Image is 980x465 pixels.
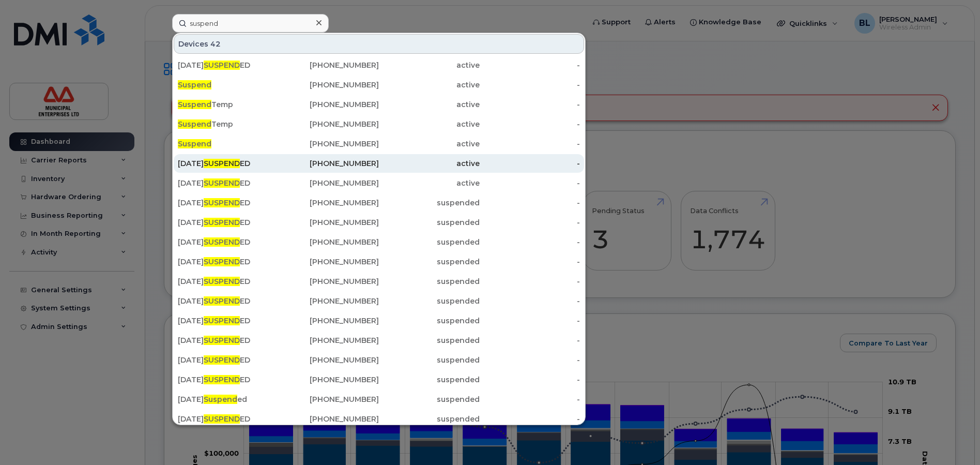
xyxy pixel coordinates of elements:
a: [DATE]SUSPENDED[PHONE_NUMBER]active- [174,154,584,173]
a: Suspend[PHONE_NUMBER]active- [174,134,584,153]
div: - [480,60,580,70]
a: SuspendTemp[PHONE_NUMBER]active- [174,95,584,114]
span: SUSPEND [204,277,240,286]
div: - [480,158,580,169]
div: [DATE] ED [178,335,279,346]
a: [DATE]SUSPENDED[PHONE_NUMBER]suspended- [174,292,584,310]
div: Devices [174,34,584,54]
div: [PHONE_NUMBER] [279,80,379,90]
span: Suspend [204,395,237,404]
div: [DATE] ED [178,198,279,208]
span: SUSPEND [204,257,240,266]
div: active [379,178,480,188]
div: active [379,158,480,169]
div: [PHONE_NUMBER] [279,60,379,70]
a: [DATE]SUSPENDED[PHONE_NUMBER]suspended- [174,311,584,330]
a: Suspend[PHONE_NUMBER]active- [174,76,584,94]
span: SUSPEND [204,316,240,325]
a: [DATE]SUSPENDED[PHONE_NUMBER]suspended- [174,252,584,271]
a: [DATE]SUSPENDED[PHONE_NUMBER]active- [174,56,584,74]
span: SUSPEND [204,218,240,227]
div: - [480,296,580,306]
div: suspended [379,198,480,208]
div: [DATE] ED [178,217,279,228]
span: Suspend [178,139,211,148]
span: SUSPEND [204,375,240,384]
a: [DATE]SUSPENDED[PHONE_NUMBER]suspended- [174,233,584,251]
span: SUSPEND [204,414,240,424]
div: [DATE] ED [178,296,279,306]
div: suspended [379,217,480,228]
div: [PHONE_NUMBER] [279,158,379,169]
div: [PHONE_NUMBER] [279,198,379,208]
span: SUSPEND [204,336,240,345]
span: SUSPEND [204,61,240,70]
a: [DATE]SUSPENDED[PHONE_NUMBER]active- [174,174,584,192]
div: suspended [379,276,480,287]
div: [PHONE_NUMBER] [279,316,379,326]
div: suspended [379,394,480,404]
div: [DATE] ED [178,355,279,365]
div: [PHONE_NUMBER] [279,355,379,365]
div: [DATE] ED [178,178,279,188]
div: [DATE] ED [178,257,279,267]
div: suspended [379,257,480,267]
div: active [379,119,480,129]
span: Suspend [178,100,211,109]
div: [DATE] ED [178,60,279,70]
div: Temp [178,99,279,110]
div: [PHONE_NUMBER] [279,394,379,404]
div: [PHONE_NUMBER] [279,276,379,287]
div: - [480,178,580,188]
div: suspended [379,355,480,365]
div: [DATE] ed [178,394,279,404]
a: [DATE]SUSPENDED[PHONE_NUMBER]suspended- [174,213,584,232]
div: [DATE] ED [178,237,279,247]
a: [DATE]SUSPENDED[PHONE_NUMBER]suspended- [174,331,584,350]
span: SUSPEND [204,178,240,188]
div: active [379,139,480,149]
div: [DATE] ED [178,316,279,326]
div: [PHONE_NUMBER] [279,119,379,129]
a: [DATE]SUSPENDED[PHONE_NUMBER]suspended- [174,370,584,389]
div: - [480,374,580,385]
div: [PHONE_NUMBER] [279,217,379,228]
div: [DATE] ED [178,374,279,385]
a: [DATE]SUSPENDED[PHONE_NUMBER]suspended- [174,410,584,428]
div: - [480,355,580,365]
div: [PHONE_NUMBER] [279,335,379,346]
span: SUSPEND [204,159,240,168]
span: SUSPEND [204,237,240,247]
div: suspended [379,316,480,326]
div: [PHONE_NUMBER] [279,296,379,306]
div: active [379,99,480,110]
div: - [480,276,580,287]
div: - [480,139,580,149]
div: suspended [379,335,480,346]
div: - [480,217,580,228]
a: [DATE]SUSPENDED[PHONE_NUMBER]suspended- [174,193,584,212]
span: SUSPEND [204,198,240,207]
div: suspended [379,374,480,385]
div: active [379,80,480,90]
div: [PHONE_NUMBER] [279,237,379,247]
div: - [480,316,580,326]
a: [DATE]SUSPENDED[PHONE_NUMBER]suspended- [174,351,584,369]
a: [DATE]SUSPENDED[PHONE_NUMBER]suspended- [174,272,584,291]
div: suspended [379,414,480,424]
div: [PHONE_NUMBER] [279,178,379,188]
div: - [480,99,580,110]
div: - [480,394,580,404]
div: - [480,80,580,90]
span: Suspend [178,119,211,129]
div: [PHONE_NUMBER] [279,374,379,385]
div: [DATE] ED [178,276,279,287]
div: [PHONE_NUMBER] [279,414,379,424]
a: [DATE]Suspended[PHONE_NUMBER]suspended- [174,390,584,409]
div: - [480,198,580,208]
a: SuspendTemp[PHONE_NUMBER]active- [174,115,584,133]
div: - [480,237,580,247]
div: [DATE] ED [178,414,279,424]
div: [PHONE_NUMBER] [279,99,379,110]
div: Temp [178,119,279,129]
